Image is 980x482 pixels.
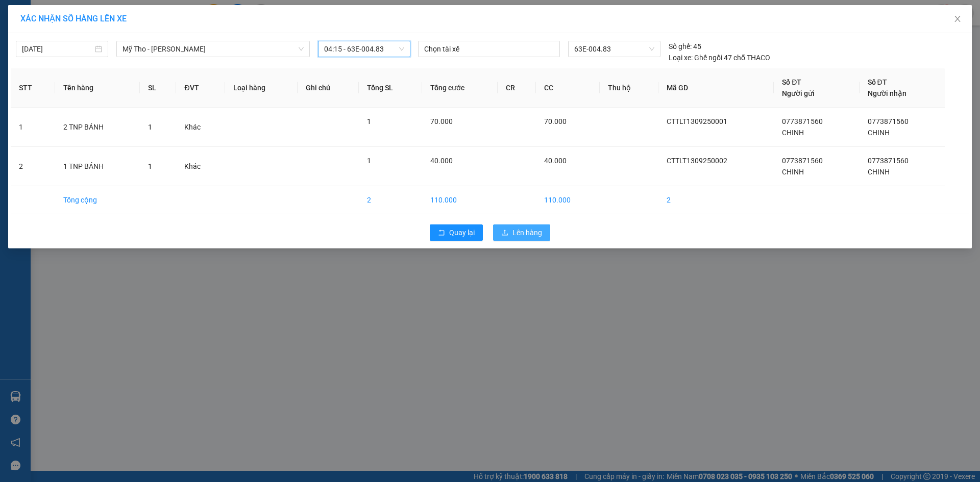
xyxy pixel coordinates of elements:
[669,41,692,52] span: Số ghế:
[11,147,55,186] td: 2
[430,157,453,165] span: 40.000
[55,147,140,186] td: 1 TNP BÁNH
[148,123,152,131] span: 1
[122,41,304,57] span: Mỹ Tho - Hồ Chí Minh
[782,78,801,86] span: Số ĐT
[298,68,359,108] th: Ghi chú
[868,168,890,176] span: CHINH
[782,129,804,137] span: CHINH
[943,5,972,34] button: Close
[868,117,909,125] span: 0773871560
[176,147,225,186] td: Khác
[430,117,453,125] span: 70.000
[22,43,93,55] input: 13/09/2025
[140,68,177,108] th: SL
[20,14,127,23] span: XÁC NHẬN SỐ HÀNG LÊN XE
[493,224,550,241] button: uploadLên hàng
[359,186,422,214] td: 2
[536,68,600,108] th: CC
[669,41,701,52] div: 45
[669,52,693,63] span: Loại xe:
[55,68,140,108] th: Tên hàng
[667,117,727,125] span: CTTLT1309250001
[512,227,542,238] span: Lên hàng
[176,68,225,108] th: ĐVT
[868,157,909,165] span: 0773871560
[782,89,815,97] span: Người gửi
[422,186,498,214] td: 110.000
[148,162,152,170] span: 1
[501,229,508,237] span: upload
[658,68,774,108] th: Mã GD
[782,168,804,176] span: CHINH
[667,157,727,165] span: CTTLT1309250002
[359,68,422,108] th: Tổng SL
[544,157,567,165] span: 40.000
[669,52,770,63] div: Ghế ngồi 47 chỗ THACO
[422,68,498,108] th: Tổng cước
[367,157,371,165] span: 1
[544,117,567,125] span: 70.000
[324,41,404,57] span: 04:15 - 63E-004.83
[868,129,890,137] span: CHINH
[782,117,823,125] span: 0773871560
[658,186,774,214] td: 2
[11,108,55,147] td: 1
[367,117,371,125] span: 1
[176,108,225,147] td: Khác
[600,68,658,108] th: Thu hộ
[782,157,823,165] span: 0773871560
[438,229,445,237] span: rollback
[225,68,298,108] th: Loại hàng
[536,186,600,214] td: 110.000
[11,68,55,108] th: STT
[430,224,483,241] button: rollbackQuay lại
[298,46,304,52] span: down
[953,15,962,23] span: close
[449,227,475,238] span: Quay lại
[574,41,654,57] span: 63E-004.83
[868,89,906,97] span: Người nhận
[55,108,140,147] td: 2 TNP BÁNH
[498,68,536,108] th: CR
[868,78,887,86] span: Số ĐT
[55,186,140,214] td: Tổng cộng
